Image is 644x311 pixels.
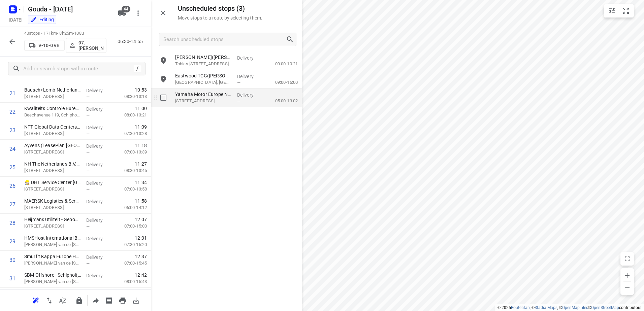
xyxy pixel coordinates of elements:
[131,6,145,20] button: More
[122,6,130,12] span: 44
[175,61,232,67] p: Tobias Asserlaan 9, Bergschenhoek
[135,179,147,186] span: 11:34
[56,297,69,303] span: Sort by time window
[9,146,15,152] div: 24
[535,305,557,310] a: Stadia Maps
[24,272,81,278] p: SBM Offshore - Schiphol(Pascale Dekker)
[135,272,147,278] span: 12:42
[24,179,81,186] p: 👷🏻 DHL Service Center Hoofddorp(Herman Koomen)
[86,106,111,112] p: Delivery
[86,161,111,168] p: Delivery
[24,112,81,118] p: Beechavenue 119, Schiphol-rijk
[264,79,298,86] p: 09:00-16:00
[9,90,15,97] div: 21
[86,217,111,223] p: Delivery
[114,130,147,137] p: 07:30-13:28
[605,4,619,18] button: Map settings
[78,40,103,51] p: 97.[PERSON_NAME]
[86,198,111,205] p: Delivery
[114,260,147,267] p: 07:00-15:45
[86,235,111,242] p: Delivery
[9,275,15,282] div: 31
[86,272,111,279] p: Delivery
[237,55,262,61] p: Delivery
[24,235,81,241] p: HMSHost International BV(Cindy Ergezer)
[25,4,112,14] h5: Rename
[9,127,15,134] div: 23
[23,64,134,74] input: Add or search stops within route
[237,99,240,104] span: —
[24,216,81,223] p: Heijmans Utiliteit - Gebouw Freightway(Mirjam Horlings-Snellen / Evelien Philipsen)
[9,257,15,263] div: 30
[86,187,90,192] span: —
[86,205,90,210] span: —
[156,6,170,20] button: Close
[38,43,60,48] p: V-10-GVB
[86,87,111,94] p: Delivery
[24,167,81,174] p: [STREET_ADDRESS]
[24,278,81,285] p: Evert van de Beekstraat 1, Schiphol
[29,297,42,303] span: Reoptimize route
[24,30,106,37] p: 40 stops • 171km • 8h25m
[115,6,129,20] button: 44
[604,4,634,18] div: small contained button group
[135,87,147,93] span: 10:53
[163,34,286,45] input: Search unscheduled stops
[24,93,81,100] p: Koolhovenlaan 110, Schiphol-rijk
[134,65,141,72] div: /
[129,297,143,303] span: Download route
[497,305,641,310] li: © 2025 , © , © © contributors
[9,220,15,226] div: 28
[619,4,633,18] button: Fit zoom
[264,98,298,104] p: 05:00-13:02
[24,253,81,260] p: Smurfit Kappa Europe Head Office(Katya)
[175,91,232,98] p: Yamaha Motor Europe NV(Rasha Tavlibiyik)
[24,124,81,130] p: NTT Global Data Centers Netherlands B.V.(Silke Schneider)
[157,91,170,104] span: Select
[86,279,90,284] span: —
[74,31,84,36] span: 108u
[24,198,81,204] p: MAERSK Logistics & Services Netherlands B.V.(Caroline Bakhuizen-Hurts)
[114,204,147,211] p: 06:00-14:12
[9,109,15,115] div: 22
[72,294,86,307] button: Lock route
[175,98,232,104] p: Koolhovenlaan 101, Schiphol-rijk
[86,168,90,173] span: —
[151,51,302,310] div: grid
[24,142,81,149] p: Ayvens (LeasePlan Nederland) - Hoofddorp(Robbert Jans)
[24,186,81,193] p: [STREET_ADDRESS]
[237,80,240,85] span: —
[135,124,147,130] span: 11:09
[102,297,116,303] span: Print shipping labels
[9,201,15,208] div: 27
[42,297,56,303] span: Reverse route
[86,143,111,149] p: Delivery
[24,260,81,267] p: Evert van de Beekstraat 104, Schiphol
[114,149,147,155] p: 07:00-13:39
[86,124,111,131] p: Delivery
[24,204,81,211] p: [STREET_ADDRESS]
[9,238,15,245] div: 29
[118,38,146,45] p: 06:30-14:55
[24,149,81,155] p: [STREET_ADDRESS]
[6,16,25,24] h5: Project date
[24,105,81,112] p: Kwaliteits Controle Bureau - Schiphol Rijk(Receptie Schiphol Rijk)
[24,161,81,167] p: NH The Netherlands B.V.(Maaike van Os)
[178,15,262,21] p: Move stops to a route by selecting them.
[86,150,90,155] span: —
[30,16,54,23] div: You are currently in edit mode.
[24,87,81,93] p: Bausch+Lomb Netherlands b.v.(Claudia Wielema)
[114,167,147,174] p: 08:30-13:45
[178,5,262,12] h5: Unscheduled stops ( 3 )
[86,131,90,136] span: —
[86,224,90,229] span: —
[24,130,81,137] p: [STREET_ADDRESS]
[237,92,262,98] p: Delivery
[24,241,81,248] p: Evert van de Beekstraat 364, Schiphol
[135,198,147,204] span: 11:58
[114,223,147,230] p: 07:00-15:00
[86,254,111,261] p: Delivery
[237,73,262,80] p: Delivery
[135,142,147,149] span: 11:18
[114,241,147,248] p: 07:30-15:20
